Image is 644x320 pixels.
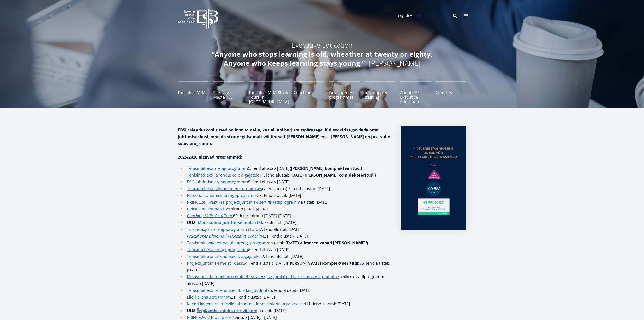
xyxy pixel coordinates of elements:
[187,273,339,280] a: Jätkusuutlik ja roheline üleminek: strateegiad, praktikad ja ressursside juhtimine
[187,253,259,260] a: Tehisintellekti lahendused I: algajatele
[426,11,435,20] a: Linkedin
[187,185,262,192] a: Tehisintellekti rakendamine turunduses
[178,253,392,260] li: 12. lend alustab [DATE]
[178,273,392,287] li: , mikrokraadiprogramm alustab [DATE]
[198,220,269,225] strong: Meeskonna juhtimise meistriklass
[290,166,362,171] strong: ([PERSON_NAME] komplekteeritud!)
[178,239,392,246] li: alustab [DATE]
[294,81,324,104] a: Coaching
[400,81,431,104] a: About EBS Executive Education
[187,199,300,206] a: PRINCE2® praktikas projektijuhtimise sertifikaadiprogramm
[198,219,269,226] a: Meeskonna juhtimise meistriklass
[178,260,392,273] li: 34. lend alustab [DATE] 35. lend alustab [DATE]
[187,233,264,239] a: Practitioner Diploma in Executive Coaching
[178,307,392,314] li: alustab [DATE]
[178,294,392,300] li: 21. lend alustab [DATE]
[178,127,390,146] strong: EBSi täienduskoolitused on loodud neile, kes ei lepi harjumuspärasega. Kui soovid tugevdada oma j...
[187,294,231,300] a: Liidri arenguprogramm
[187,172,259,178] a: Tehisintellekti lahendused I: algajatele
[178,233,392,239] li: . lend alustab [DATE]
[178,154,242,160] strong: 2025/2026 algavad programmid:
[203,41,442,50] h4: Executive Education
[178,165,392,172] li: 5. lend alustab [DATE]
[178,185,392,192] li: (veebikursus) 5. lend alustab [DATE]
[197,307,257,314] a: Äriplaanist eduka ettevõtteni
[187,287,270,294] a: Tehisintellekti lahendused II: edasijõudnute
[187,308,259,313] strong: UUS!
[415,11,424,20] a: Facebook
[187,300,306,307] a: Kliendikogemuse tulevik: juhtimine, innovatsioon ja protsessid
[249,81,289,104] a: Executive MBA Study Tours in [GEOGRAPHIC_DATA]
[187,206,203,212] a: PRINCE2
[187,239,270,246] a: Tervishoiu valdkonna juhi arenguprogramm
[187,233,264,239] em: Practitioner Diploma in Executive Coaching
[178,192,392,199] li: 28. lend alustab [DATE]
[178,81,209,104] a: Executive MBA
[203,206,206,212] a: ®
[178,287,392,294] li: 6. lend alustab [DATE]
[298,240,368,245] strong: (Viimased vabad [PERSON_NAME]!)
[187,178,248,185] a: ESG juhtimise arenguprogramm
[187,165,248,172] a: Tehisintellekti arenguprogramm
[213,81,244,104] a: Executive Master OD
[212,49,433,68] em: “Anyone who stops learning is old, wheather at twenty or eighty. Anyone who keeps learning stays ...
[178,219,392,226] li: alustab [DATE]
[365,81,395,104] a: In-company training
[178,199,392,206] li: alustab [DATE]
[187,246,248,253] a: Tehisintellekti arenguprogramm
[187,213,233,218] em: Coaching Skills Certificate
[178,212,392,219] li: 62. lend toimub [DATE]-[DATE]
[303,172,376,178] strong: ([PERSON_NAME] komplekteeritud!)
[287,260,359,266] strong: ([PERSON_NAME] komplekteeritud!)
[178,178,392,185] li: 8. lend alustab [DATE]
[178,300,392,307] li: 11. lend alustab [DATE]
[187,192,257,199] a: Personalijuhtimise arenguprogramm
[187,220,197,225] strong: UUS!
[187,226,260,233] a: Turundusjuhi arenguprogramm (TUJU)
[436,81,466,104] a: Contacts
[264,233,268,239] i: 21
[187,212,233,219] a: Coaching Skills Certificate
[208,206,229,212] a: Foundation
[329,81,360,104] a: Development programmes
[178,226,392,233] li: 7. lend alustab [DATE]
[178,246,392,253] li: 6. lend alustab [DATE]
[178,206,392,212] li: toimub [DATE]-[DATE]
[203,50,442,68] h4: - [PERSON_NAME]
[178,172,392,178] li: 11. lend alustab [DATE]
[187,260,243,266] a: Projektijuhtimise meistriklass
